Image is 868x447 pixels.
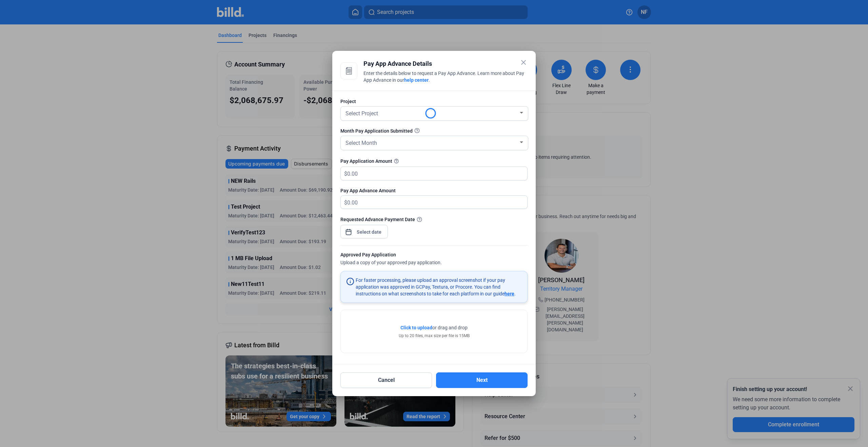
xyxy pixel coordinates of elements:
span: Select Month [346,140,377,146]
button: Open calendar [345,225,352,232]
input: Select date [355,228,384,236]
input: 0.00 [347,167,519,180]
div: Requested Advance Payment Date [340,216,528,223]
span: $ [341,167,347,178]
div: Project [340,98,528,105]
span: . [429,77,430,83]
span: $ [341,196,347,207]
div: Month Pay Application Submitted [340,128,528,134]
div: Approved Pay Application [340,251,528,260]
div: Upload a copy of your approved pay application. [340,251,528,267]
mat-icon: close [519,58,528,66]
a: help center [404,77,429,83]
button: Next [436,372,528,388]
span: or drag and drop [432,324,468,331]
div: Pay App Advance Details [363,59,528,69]
div: For faster processing, please upload an approval screenshot if your pay application was approved ... [356,277,522,297]
mat-icon: help_outline [392,157,400,165]
span: Select Project [346,110,378,117]
div: Enter the details below to request a Pay App Advance. Learn more about Pay App Advance in our [363,70,528,85]
div: Pay Application Amount [340,157,528,165]
div: Up to 20 files, max size per file is 15MB [399,333,470,339]
button: Cancel [340,372,432,388]
span: Click to upload [400,325,432,330]
input: 0.00 [347,196,519,209]
span: here [505,291,514,296]
div: Pay App Advance Amount [340,187,528,194]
